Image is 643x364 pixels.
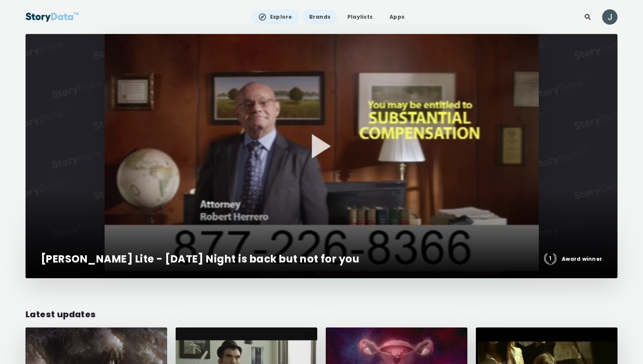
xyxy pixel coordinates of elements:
img: StoryData Logo [26,9,79,25]
a: Brands [302,9,337,25]
div: Latest updates [26,308,617,321]
a: Explore [251,9,299,25]
a: Playlists [341,9,379,25]
img: ACg8ocL4n2a6OBrbNl1cRdhqILMM1PVwDnCTNMmuJZ_RnCAKJCOm-A=s96-c [602,9,617,25]
a: Apps [383,9,411,25]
